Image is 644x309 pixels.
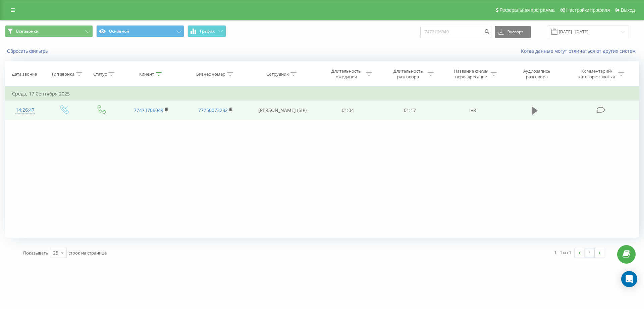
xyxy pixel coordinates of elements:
[266,71,289,77] div: Сотрудник
[5,48,52,54] button: Сбросить фильтры
[5,25,93,37] button: Все звонки
[521,48,639,54] a: Когда данные могут отличаться от других систем
[441,101,505,120] td: IVR
[379,101,440,120] td: 01:17
[93,71,107,77] div: Статус
[328,68,364,80] div: Длительность ожидания
[23,250,48,256] span: Показывать
[68,250,107,256] span: строк на странице
[53,249,58,256] div: 25
[200,29,215,34] span: График
[390,68,426,80] div: Длительность разговора
[139,71,154,77] div: Клиент
[12,71,37,77] div: Дата звонка
[196,71,225,77] div: Бизнес номер
[515,68,559,80] div: Аудиозапись разговора
[317,101,379,120] td: 01:04
[420,26,491,38] input: Поиск по номеру
[248,101,317,120] td: [PERSON_NAME] (SIP)
[16,29,39,34] span: Все звонки
[621,7,635,13] span: Выход
[577,68,616,80] div: Комментарий/категория звонка
[554,249,571,256] div: 1 - 1 из 1
[585,248,595,258] a: 1
[187,25,226,37] button: График
[499,7,554,13] span: Реферальная программа
[51,71,74,77] div: Тип звонка
[495,26,531,38] button: Экспорт
[566,7,610,13] span: Настройки профиля
[134,107,163,113] a: 77473706049
[198,107,228,113] a: 77750073282
[453,68,489,80] div: Название схемы переадресации
[12,104,38,117] div: 14:26:47
[96,25,184,37] button: Основной
[5,87,639,101] td: Среда, 17 Сентября 2025
[621,271,637,287] div: Open Intercom Messenger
